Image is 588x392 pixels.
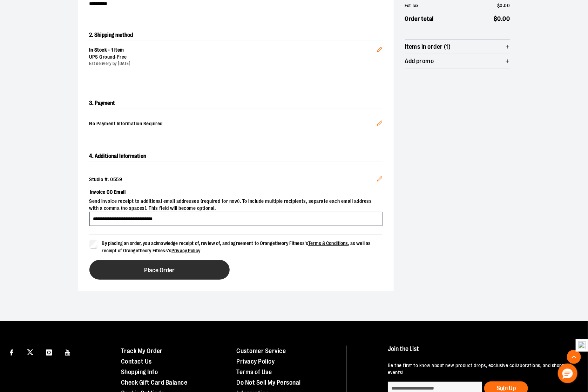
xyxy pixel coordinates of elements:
p: Be the first to know about new product drops, exclusive collaborations, and shopping events! [388,362,573,376]
span: 00 [503,15,510,22]
button: Back To Top [567,350,581,364]
a: Visit our X page [24,346,36,358]
span: Place Order [144,267,175,274]
span: . [501,15,503,22]
span: 0 [498,15,501,22]
a: Contact Us [121,358,152,365]
a: Terms of Use [237,368,272,376]
span: Order total [405,14,434,24]
button: Items in order (1) [405,40,510,54]
div: Est delivery by [DATE] [89,61,377,67]
span: . [503,3,504,8]
div: UPS Ground - [89,54,377,61]
h2: 2. Shipping method [89,29,383,41]
span: 00 [504,3,510,8]
span: Add promo [405,58,434,65]
button: Edit [371,35,388,60]
div: Studio #: 0559 [89,176,383,183]
a: Privacy Policy [171,248,200,253]
span: Est Tax [405,2,419,9]
a: Track My Order [121,347,163,354]
span: Sign Up [496,385,516,392]
h2: 4. Additional Information [89,151,383,162]
input: By placing an order, you acknowledge receipt of, review of, and agreement to Orangetheory Fitness... [89,240,98,248]
div: In Stock - 1 item [89,47,377,54]
a: Shopping Info [121,368,158,376]
label: Invoice CC Email [89,186,383,198]
h4: Join the List [388,346,573,359]
span: Free [117,54,127,60]
a: Check Gift Card Balance [121,379,188,386]
button: Edit [371,171,388,190]
span: $ [497,3,500,8]
a: Visit our Facebook page [5,346,18,358]
span: Send invoice receipt to additional email addresses (required for now). To include multiple recipi... [89,198,383,212]
button: Add promo [405,54,510,68]
a: Customer Service [237,347,286,354]
a: Visit our Youtube page [62,346,74,358]
span: 0 [500,3,503,8]
a: Terms & Conditions [308,240,348,246]
button: Edit [371,115,388,134]
button: Place Order [89,260,230,280]
span: By placing an order, you acknowledge receipt of, review of, and agreement to Orangetheory Fitness... [102,240,371,253]
span: $ [494,15,498,22]
a: Visit our Instagram page [43,346,55,358]
img: Twitter [27,349,33,356]
a: Privacy Policy [237,358,275,365]
h2: 3. Payment [89,98,383,109]
span: No Payment Information Required [89,120,377,128]
span: Items in order (1) [405,44,451,50]
button: Hello, have a question? Let’s chat. [558,364,577,383]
